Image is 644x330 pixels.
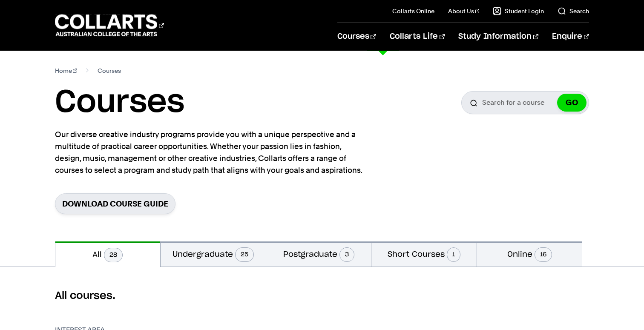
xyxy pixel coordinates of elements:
[535,247,552,262] span: 16
[557,94,586,112] button: GO
[55,65,78,77] a: Home
[55,193,175,214] a: Download Course Guide
[552,23,589,51] a: Enquire
[448,7,480,15] a: About Us
[161,241,266,267] button: Undergraduate25
[371,241,477,267] button: Short Courses1
[55,83,184,122] h1: Courses
[493,7,544,15] a: Student Login
[55,241,161,267] button: All28
[235,247,254,262] span: 25
[55,289,589,303] h2: All courses.
[337,23,376,51] a: Courses
[55,129,366,176] p: Our diverse creative industry programs provide you with a unique perspective and a multitude of p...
[461,91,589,114] input: Search for a course
[55,13,164,37] div: Go to homepage
[104,248,123,262] span: 28
[392,7,434,15] a: Collarts Online
[558,7,589,15] a: Search
[266,241,371,267] button: Postgraduate3
[339,247,354,262] span: 3
[390,23,445,51] a: Collarts Life
[447,247,460,262] span: 1
[477,241,582,267] button: Online16
[98,65,121,77] span: Courses
[458,23,538,51] a: Study Information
